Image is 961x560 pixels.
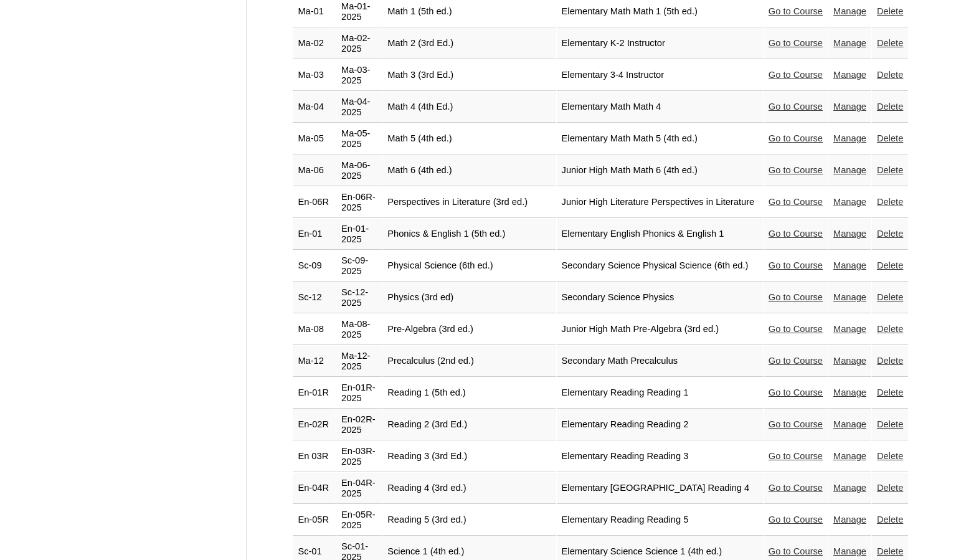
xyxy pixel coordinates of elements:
a: Go to Course [769,229,823,239]
a: Go to Course [769,38,823,48]
a: Go to Course [769,102,823,112]
td: Reading 4 (3rd ed.) [382,473,556,504]
td: Physical Science (6th ed.) [382,250,556,282]
td: Ma-02 [293,28,336,59]
td: En-01 [293,219,336,250]
a: Manage [833,229,866,239]
td: Physics (3rd ed) [382,282,556,313]
a: Manage [833,165,866,175]
a: Go to Course [769,515,823,524]
td: En-01-2025 [336,219,382,250]
a: Delete [877,419,903,429]
td: Sc-12 [293,282,336,313]
a: Delete [877,292,903,302]
a: Manage [833,356,866,366]
a: Delete [877,229,903,239]
td: Math 4 (4th Ed.) [382,92,556,123]
td: En-05R-2025 [336,505,382,536]
td: Phonics & English 1 (5th ed.) [382,219,556,250]
a: Go to Course [769,483,823,493]
a: Delete [877,324,903,334]
a: Go to Course [769,419,823,429]
td: Ma-04 [293,92,336,123]
a: Delete [877,356,903,366]
td: Elementary English Phonics & English 1 [557,219,763,250]
a: Manage [833,133,866,143]
a: Go to Course [769,387,823,397]
td: Elementary K-2 Instructor [557,28,763,59]
td: En-03R-2025 [336,441,382,472]
a: Manage [833,546,866,556]
td: Junior High Literature Perspectives in Literature [557,187,763,218]
a: Go to Course [769,133,823,143]
td: Pre-Algebra (3rd ed.) [382,314,556,345]
td: Elementary Math Math 5 (4th ed.) [557,123,763,154]
td: Ma-08 [293,314,336,345]
td: Ma-05-2025 [336,123,382,154]
td: Junior High Math Pre-Algebra (3rd ed.) [557,314,763,345]
a: Go to Course [769,197,823,207]
a: Delete [877,6,903,16]
td: Sc-09 [293,250,336,282]
td: Ma-12-2025 [336,346,382,377]
a: Delete [877,387,903,397]
a: Manage [833,70,866,80]
a: Delete [877,70,903,80]
a: Delete [877,102,903,112]
a: Manage [833,260,866,270]
td: Ma-03-2025 [336,60,382,91]
td: Elementary Reading Reading 2 [557,409,763,440]
a: Manage [833,515,866,524]
td: En-06R-2025 [336,187,382,218]
a: Manage [833,102,866,112]
a: Delete [877,197,903,207]
td: Reading 3 (3rd Ed.) [382,441,556,472]
td: Elementary Math Math 4 [557,92,763,123]
a: Delete [877,515,903,524]
a: Go to Course [769,292,823,302]
td: Ma-02-2025 [336,28,382,59]
td: Sc-12-2025 [336,282,382,313]
td: Ma-03 [293,60,336,91]
td: Secondary Math Precalculus [557,346,763,377]
a: Manage [833,292,866,302]
a: Manage [833,419,866,429]
td: Sc-09-2025 [336,250,382,282]
a: Go to Course [769,356,823,366]
td: Math 5 (4th ed.) [382,123,556,154]
a: Manage [833,6,866,16]
a: Delete [877,38,903,48]
td: Elementary Reading Reading 3 [557,441,763,472]
td: En-01R [293,377,336,409]
td: Math 6 (4th ed.) [382,155,556,186]
td: Elementary Reading Reading 1 [557,377,763,409]
td: Reading 2 (3rd Ed.) [382,409,556,440]
td: Ma-06-2025 [336,155,382,186]
a: Go to Course [769,260,823,270]
a: Manage [833,387,866,397]
a: Go to Course [769,324,823,334]
a: Delete [877,546,903,556]
td: En-06R [293,187,336,218]
a: Manage [833,38,866,48]
td: En-04R [293,473,336,504]
td: Ma-04-2025 [336,92,382,123]
td: En-02R [293,409,336,440]
td: En-02R-2025 [336,409,382,440]
a: Manage [833,483,866,493]
td: Junior High Math Math 6 (4th ed.) [557,155,763,186]
td: Ma-08-2025 [336,314,382,345]
td: Math 3 (3rd Ed.) [382,60,556,91]
td: Math 2 (3rd Ed.) [382,28,556,59]
td: Precalculus (2nd ed.) [382,346,556,377]
a: Manage [833,197,866,207]
a: Go to Course [769,6,823,16]
a: Go to Course [769,165,823,175]
td: Ma-05 [293,123,336,154]
td: En-04R-2025 [336,473,382,504]
td: En 03R [293,441,336,472]
td: Elementary [GEOGRAPHIC_DATA] Reading 4 [557,473,763,504]
a: Go to Course [769,70,823,80]
td: Elementary Reading Reading 5 [557,505,763,536]
a: Delete [877,451,903,461]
